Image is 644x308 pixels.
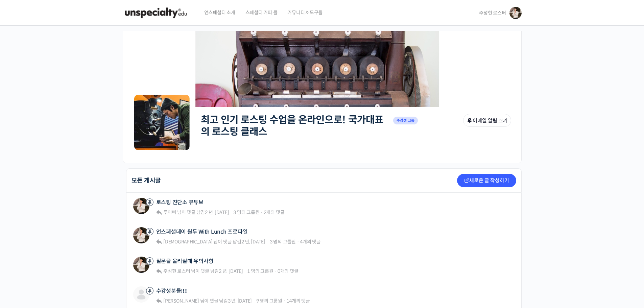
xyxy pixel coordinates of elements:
[219,268,243,274] a: 2 년, [DATE]
[283,298,286,304] span: ·
[479,10,506,16] span: 주성현 로스터
[133,94,191,151] img: Group logo of 최고 인기 로스팅 수업을 온라인으로! 국가대표의 로스팅 클래스
[132,177,161,184] h2: 모든 게시글
[241,239,265,245] a: 2 년, [DATE]
[300,239,321,245] span: 4개의 댓글
[156,229,248,235] a: 언스페셜데이 원두 With Lunch 프로파일
[233,209,259,215] span: 3 명의 그룹원
[278,268,299,274] span: 0개의 댓글
[156,199,204,206] a: 로스팅 진단소 유튜브
[201,114,383,138] a: 최고 인기 로스팅 수업을 온라인으로! 국가대표의 로스팅 클래스
[205,209,229,215] a: 2 년, [DATE]
[264,209,285,215] span: 2개의 댓글
[163,298,199,304] span: [PERSON_NAME]
[274,268,277,274] span: ·
[163,268,190,274] span: 주성현 로스터
[457,174,516,187] a: 새로운 글 작성하기
[162,209,229,215] span: 님이 댓글 남김
[228,298,252,304] a: 3 년, [DATE]
[162,268,243,274] span: 님이 댓글 남김
[393,117,418,124] span: 수강생 그룹
[260,209,263,215] span: ·
[247,268,273,274] span: 1 명의 그룹원
[163,239,213,245] span: [DEMOGRAPHIC_DATA]
[162,298,199,304] a: [PERSON_NAME]
[162,298,252,304] span: 님이 댓글 남김
[297,239,299,245] span: ·
[463,114,511,127] button: 이메일 알림 끄기
[156,258,214,264] a: 질문을 올리실때 유의사항
[162,239,265,245] span: 님이 댓글 남김
[256,298,282,304] span: 9 명의 그룹원
[162,209,176,215] a: 루아빠
[162,239,212,245] a: [DEMOGRAPHIC_DATA]
[286,298,310,304] span: 14개의 댓글
[270,239,296,245] span: 3 명의 그룹원
[156,288,188,294] a: 수강생분들!!!!
[163,209,176,215] span: 루아빠
[162,268,190,274] a: 주성현 로스터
